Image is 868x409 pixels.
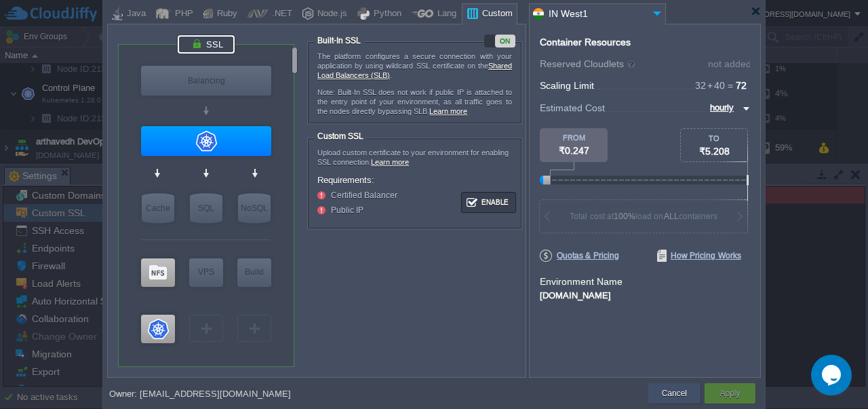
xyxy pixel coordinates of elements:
[540,134,608,142] div: FROM
[725,80,736,91] span: =
[317,52,512,80] p: The platform configures a secure connection with your application by using wildcard SSL certifica...
[371,158,409,166] a: Learn more
[331,206,363,215] span: Public IP
[331,191,397,200] span: Certified Balancer
[699,146,730,157] span: ₹5.208
[540,276,623,287] label: Environment Name
[109,389,291,399] div: Owner: [EMAIL_ADDRESS][DOMAIN_NAME]
[708,59,751,69] div: not added
[370,4,401,24] div: Python
[681,134,747,142] div: TO
[495,35,515,47] div: ON
[429,107,467,115] a: Learn more
[141,66,271,96] div: Balancing
[811,355,854,395] iframe: chat widget
[463,194,514,211] button: Enable
[238,193,271,223] div: NoSQL
[190,193,222,223] div: SQL Databases
[171,4,193,24] div: PHP
[237,258,271,287] div: Build Node
[268,4,292,24] div: .NET
[317,87,512,116] p: Note: Built-In SSL does not work if public IP is attached to the entry point of your environment,...
[540,250,619,262] span: Quotas & Pricing
[719,387,740,400] button: Apply
[540,100,605,115] span: Estimated Cost
[141,258,175,287] div: Storage
[540,37,631,47] div: Container Resources
[189,315,223,342] div: Create New Layer
[189,258,223,287] div: Elastic VPS
[190,193,222,223] div: SQL
[706,80,725,91] span: 40
[141,315,175,343] div: Control Plane
[317,175,512,185] div: Requirements:
[213,4,237,24] div: Ruby
[237,315,271,342] div: Create New Layer
[313,4,347,24] div: Node.js
[317,148,512,167] div: Upload custom certificate to your environment for enabling SSL connection.
[657,250,741,262] span: How Pricing Works
[540,58,637,69] span: Reserved Cloudlets
[189,258,223,286] div: VPS
[314,132,367,141] div: Custom SSL
[142,193,174,223] div: Cache
[141,66,271,96] div: Load Balancer
[123,4,146,24] div: Java
[433,4,456,24] div: Lang
[478,4,513,24] div: Custom
[238,193,271,223] div: NoSQL Databases
[662,387,687,400] button: Cancel
[695,80,706,91] span: 32
[540,288,750,300] div: [DOMAIN_NAME]
[237,258,271,286] div: Build
[736,80,747,91] span: 72
[314,36,364,45] div: Built-In SSL
[559,145,589,156] span: ₹0.247
[540,80,594,91] span: Scaling Limit
[141,126,271,156] div: Workers
[706,80,714,91] span: +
